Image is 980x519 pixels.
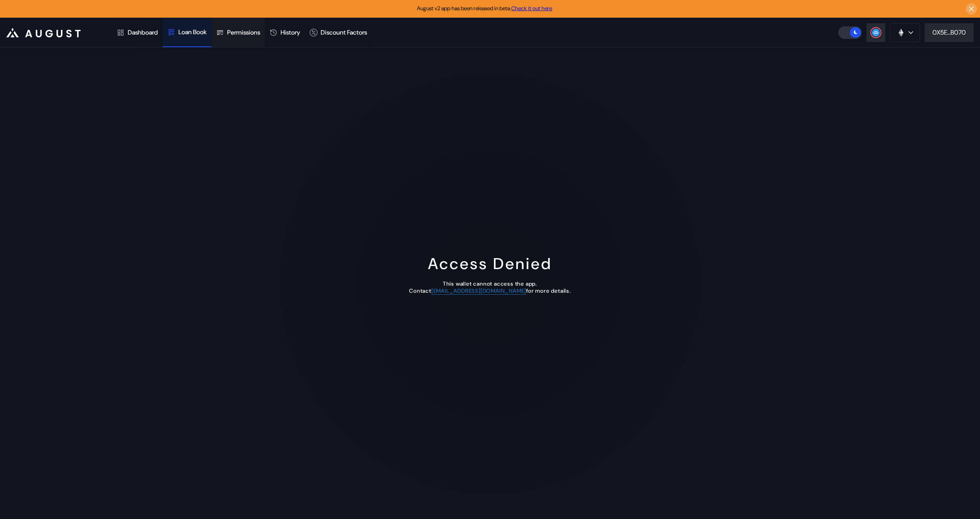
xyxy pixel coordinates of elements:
[890,23,920,42] button: chain logo
[227,28,260,37] div: Permissions
[897,28,905,37] img: chain logo
[265,18,305,47] a: History
[178,28,207,36] div: Loan Book
[281,28,300,37] div: History
[511,5,552,12] a: Check it out here
[428,253,552,274] div: Access Denied
[163,18,211,47] a: Loan Book
[925,23,974,42] button: 0X5E...B070
[431,287,526,295] a: [EMAIL_ADDRESS][DOMAIN_NAME]
[409,280,571,294] span: This wallet cannot access the app. Contact for more details.
[321,28,367,37] div: Discount Factors
[932,28,966,37] div: 0X5E...B070
[417,5,552,12] span: August v2 app has been released in beta.
[112,18,163,47] a: Dashboard
[305,18,372,47] a: Discount Factors
[128,28,158,37] div: Dashboard
[211,18,265,47] a: Permissions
